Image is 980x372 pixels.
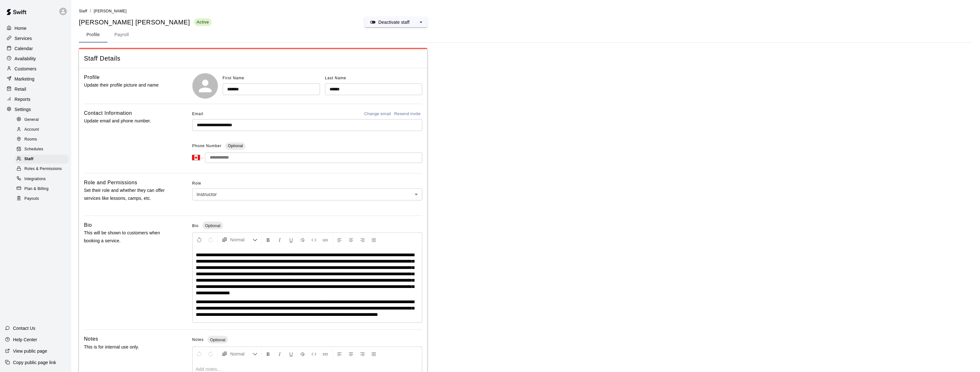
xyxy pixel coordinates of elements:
[357,348,368,360] button: Right Align
[5,105,66,114] a: Settings
[15,165,69,173] div: Roles & Permissions
[363,109,393,119] button: Change email
[15,86,26,92] p: Retail
[230,237,253,243] span: Normal
[205,234,216,245] button: Redo
[24,136,37,143] span: Rooms
[230,351,253,357] span: Normal
[15,145,69,154] div: Schedules
[202,223,223,228] span: Optional
[15,194,69,203] div: Payouts
[346,234,356,245] button: Center Align
[286,348,297,360] button: Format Underline
[15,174,71,184] a: Integrations
[84,54,422,63] span: Staff Details
[24,186,48,192] span: Plan & Billing
[15,155,69,164] div: Staff
[15,45,33,52] p: Calendar
[79,8,87,13] a: Staff
[368,348,379,360] button: Justify Align
[84,81,172,89] p: Update their profile picture and name
[5,23,66,33] a: Home
[15,135,71,145] a: Rooms
[325,76,346,80] span: Last Name
[15,125,71,134] a: Account
[357,234,368,245] button: Right Align
[334,348,345,360] button: Left Align
[15,145,71,154] a: Schedules
[309,234,319,245] button: Insert Code
[5,44,66,53] a: Calendar
[334,234,345,245] button: Left Align
[15,76,35,82] p: Marketing
[79,8,972,15] nav: breadcrumb
[194,348,205,360] button: Undo
[393,109,422,119] button: Resend invite
[15,175,69,184] div: Integrations
[84,117,172,125] p: Update email and phone number.
[15,115,71,125] a: General
[274,234,285,245] button: Format Italics
[5,64,66,74] a: Customers
[378,19,410,25] p: Deactivate staff
[84,335,98,343] h6: Notes
[15,106,31,113] p: Settings
[228,144,243,148] span: Optional
[5,74,66,84] a: Marketing
[15,35,32,42] p: Services
[192,337,204,342] span: Notes
[13,359,56,366] p: Copy public page link
[15,184,71,194] a: Plan & Billing
[223,76,245,80] span: First Name
[24,196,39,202] span: Payouts
[79,27,107,42] button: Profile
[194,234,205,245] button: Undo
[107,27,136,42] button: Payroll
[5,54,66,63] a: Availability
[5,84,66,94] a: Retail
[346,348,356,360] button: Center Align
[24,176,46,182] span: Integrations
[15,55,36,62] p: Availability
[368,234,379,245] button: Justify Align
[365,17,415,27] button: Deactivate staff
[84,73,100,82] h6: Profile
[297,234,308,245] button: Format Strikethrough
[15,164,71,174] a: Roles & Permissions
[15,185,69,193] div: Plan & Billing
[24,166,62,172] span: Roles & Permissions
[309,348,319,360] button: Insert Code
[192,179,422,189] span: Role
[320,234,331,245] button: Insert Link
[13,325,35,331] p: Contact Us
[263,234,274,245] button: Format Bold
[84,221,92,229] h6: Bio
[297,348,308,360] button: Format Strikethrough
[192,109,203,119] span: Email
[192,141,222,151] span: Phone Number
[24,117,39,123] span: General
[205,348,216,360] button: Redo
[15,125,69,134] div: Account
[84,229,172,245] p: This will be shown to customers when booking a service.
[15,115,69,124] div: General
[5,34,66,43] a: Services
[94,9,127,13] span: [PERSON_NAME]
[415,17,427,27] button: select merge strategy
[79,27,972,42] div: staff form tabs
[84,109,132,117] h6: Contact Information
[15,25,27,31] p: Home
[15,96,30,102] p: Reports
[286,234,297,245] button: Format Underline
[192,188,422,200] div: Instructor
[24,146,43,153] span: Schedules
[84,343,172,351] p: This is for internal use only.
